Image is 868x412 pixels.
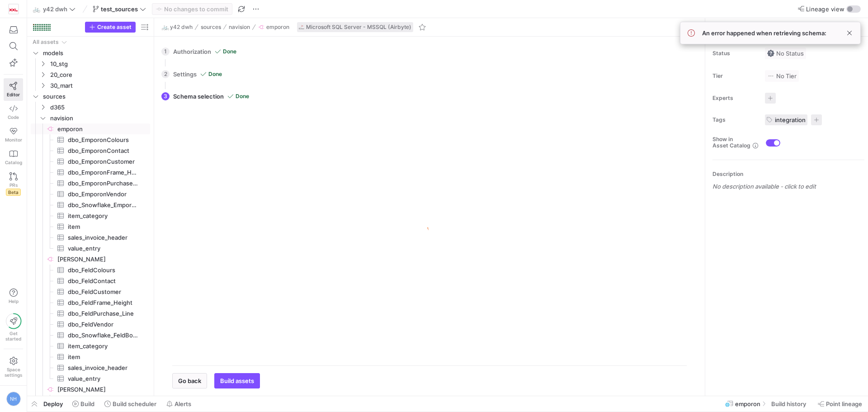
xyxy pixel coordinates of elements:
span: Tier [712,73,758,79]
img: logo.gif [423,226,436,240]
button: test_sources [90,3,148,15]
span: item​​​​​​​​​ [68,352,140,362]
a: sales_invoice_header​​​​​​​​​ [31,362,150,373]
div: All assets [33,39,59,45]
span: dbo_EmporonColours​​​​​​​​​ [68,135,140,145]
span: Build scheduler [113,400,156,407]
button: No tierNo Tier [765,70,799,82]
button: Build scheduler [100,396,160,412]
span: Deploy [43,400,63,407]
div: Press SPACE to select this row. [31,362,150,373]
span: models [43,48,149,58]
span: value_entry​​​​​​​​​ [68,374,140,384]
span: Status [712,50,758,57]
span: Lineage view [806,5,844,13]
span: item​​​​​​​​​ [68,222,140,232]
span: Create asset [97,24,132,30]
div: Press SPACE to select this row. [31,297,150,308]
img: https://storage.googleapis.com/y42-prod-data-exchange/images/oGOSqxDdlQtxIPYJfiHrUWhjI5fT83rRj0ID... [9,5,18,14]
span: dbo_EmporonCustomer​​​​​​​​​ [68,156,140,167]
button: Build [68,396,99,412]
div: Press SPACE to select this row. [31,145,150,156]
a: dbo_EmporonColours​​​​​​​​​ [31,134,150,145]
span: Beta [6,189,21,196]
div: Press SPACE to select this row. [31,308,150,319]
span: y42 dwh [43,5,67,13]
a: [PERSON_NAME]​​​​​​​​ [31,254,150,265]
span: Space settings [5,367,22,378]
a: Catalog [4,146,23,169]
span: Build [80,400,94,407]
div: Press SPACE to select this row. [31,319,150,330]
button: 🚲y42 dwh [160,22,195,33]
span: dbo_EmporonFrame_Height​​​​​​​​​ [68,167,140,178]
span: PRs [9,182,18,188]
div: Press SPACE to select this row. [31,265,150,275]
img: undefined [299,24,304,30]
span: Get started [5,331,21,341]
div: Press SPACE to select this row. [31,286,150,297]
div: Press SPACE to select this row. [31,232,150,243]
a: [PERSON_NAME]​​​​​​​​ [31,384,150,395]
span: 🚲 [33,6,39,12]
button: Go back [172,373,207,388]
div: Press SPACE to select this row. [31,199,150,210]
span: Build assets [220,377,254,384]
a: sales_invoice_header​​​​​​​​​ [31,232,150,243]
span: item_category​​​​​​​​​ [68,211,140,221]
span: navision [50,113,149,123]
a: Code [4,101,23,123]
a: item_category​​​​​​​​​ [31,210,150,221]
span: 10_stg [50,59,149,69]
span: Experts [712,95,758,101]
span: No Tier [767,72,797,80]
div: Press SPACE to select this row. [31,69,150,80]
span: dbo_EmporonPurchase_Line​​​​​​​​​ [68,178,140,189]
span: Catalog [5,160,22,165]
div: Press SPACE to select this row. [31,351,150,362]
div: Press SPACE to select this row. [31,102,150,113]
span: Microsoft SQL Server - MSSQL (Airbyte) [306,24,411,30]
span: 🚲 [162,24,168,30]
span: dbo_FeldPurchase_Line​​​​​​​​​ [68,308,140,319]
a: dbo_FeldContact​​​​​​​​​ [31,275,150,286]
a: dbo_EmporonContact​​​​​​​​​ [31,145,150,156]
span: y42 dwh [170,24,193,30]
a: dbo_FeldFrame_Height​​​​​​​​​ [31,297,150,308]
span: sales_invoice_header​​​​​​​​​ [68,232,140,243]
span: item_category​​​​​​​​​ [68,341,140,351]
span: dbo_FeldColours​​​​​​​​​ [68,265,140,275]
span: No Status [767,50,804,57]
div: Press SPACE to select this row. [31,189,150,199]
span: value_entry​​​​​​​​​ [68,243,140,254]
img: No tier [767,72,774,80]
div: Press SPACE to select this row. [31,275,150,286]
div: Press SPACE to select this row. [31,167,150,178]
span: [PERSON_NAME]​​​​​​​​ [57,384,149,395]
a: dbo_EmporonCustomer​​​​​​​​​ [31,156,150,167]
span: emporon [266,24,289,30]
button: sources [198,22,223,33]
a: Editor [4,78,23,101]
button: Build history [767,396,812,412]
a: dbo_FeldVendor​​​​​​​​​ [31,319,150,330]
div: Press SPACE to select this row. [31,254,150,265]
button: NH [4,389,23,408]
span: d365 [50,102,149,113]
a: Spacesettings [4,353,23,382]
span: integration [775,116,806,123]
span: Editor [7,92,20,97]
span: emporon​​​​​​​​ [57,124,149,134]
div: Press SPACE to select this row. [31,210,150,221]
button: Alerts [162,396,195,412]
div: Press SPACE to select this row. [31,58,150,69]
div: Press SPACE to select this row. [31,37,150,47]
a: dbo_FeldColours​​​​​​​​​ [31,265,150,275]
a: dbo_Snowflake_EmporonBonzeile​​​​​​​​​ [31,199,150,210]
div: Press SPACE to select this row. [31,341,150,351]
span: navision [229,24,250,30]
div: Press SPACE to select this row. [31,91,150,102]
span: Tags [712,117,758,123]
span: Show in Asset Catalog [712,136,750,149]
div: Press SPACE to select this row. [31,384,150,395]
